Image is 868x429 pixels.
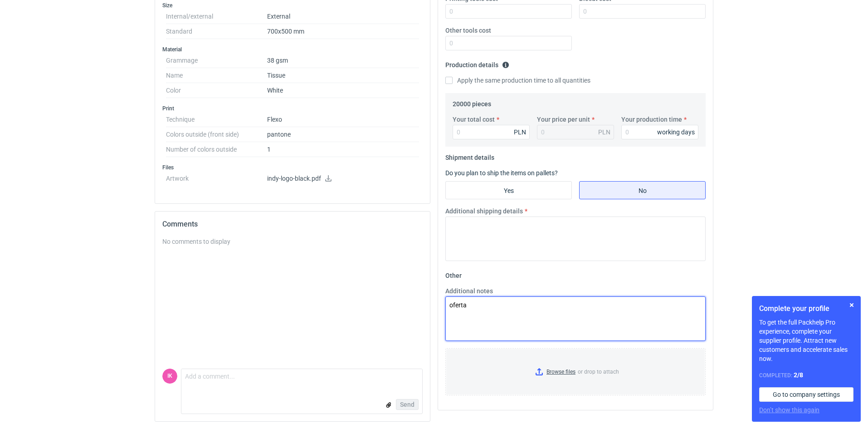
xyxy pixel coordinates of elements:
dd: 38 gsm [267,53,419,68]
dd: 700x500 mm [267,24,419,39]
div: Izabela Kurasiewicz [162,369,177,384]
dt: Technique [166,112,267,127]
label: Additional notes [445,286,493,296]
label: Additional shipping details [445,207,523,216]
legend: Shipment details [445,150,494,161]
dt: Colors outside (front side) [166,127,267,142]
label: Apply the same production time to all quantities [445,76,590,85]
input: 0 [445,4,572,19]
label: Do you plan to ship the items on pallets? [445,169,558,177]
input: 0 [621,125,698,139]
legend: Other [445,268,462,279]
label: Your production time [621,115,682,124]
label: Yes [445,181,572,199]
label: Your price per unit [537,115,590,124]
dd: Tissue [267,68,419,83]
h3: Material [162,46,423,53]
label: or drop to attach [446,349,705,395]
span: Send [400,401,414,408]
dd: External [267,9,419,24]
h3: Print [162,105,423,112]
button: Skip for now [846,300,857,311]
label: Your total cost [453,115,495,124]
dt: Number of colors outside [166,142,267,157]
input: 0 [445,36,572,50]
dd: White [267,83,419,98]
h2: Comments [162,219,423,230]
legend: Production details [445,58,509,69]
div: PLN [514,128,526,137]
dt: Color [166,83,267,98]
dd: Flexo [267,112,419,127]
input: 0 [579,4,706,19]
label: No [579,181,706,199]
input: 0 [453,125,530,139]
h3: Size [162,2,423,9]
div: No comments to display [162,237,423,246]
dd: 1 [267,142,419,157]
dt: Internal/external [166,9,267,24]
div: Completed: [759,370,853,380]
button: Send [396,399,419,410]
h1: Complete your profile [759,303,853,314]
div: PLN [598,128,610,137]
dt: Grammage [166,53,267,68]
a: Go to company settings [759,387,853,402]
label: Other tools cost [445,26,491,35]
dt: Artwork [166,171,267,189]
dd: pantone [267,127,419,142]
dt: Name [166,68,267,83]
div: working days [657,128,695,137]
h3: Files [162,164,423,171]
p: To get the full Packhelp Pro experience, complete your supplier profile. Attract new customers an... [759,318,853,363]
strong: 2 / 8 [794,371,803,379]
button: Don’t show this again [759,405,819,414]
figcaption: IK [162,369,177,384]
dt: Standard [166,24,267,39]
textarea: oferta [445,296,706,341]
p: indy-logo-black.pdf [267,175,419,183]
legend: 20000 pieces [453,97,491,108]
